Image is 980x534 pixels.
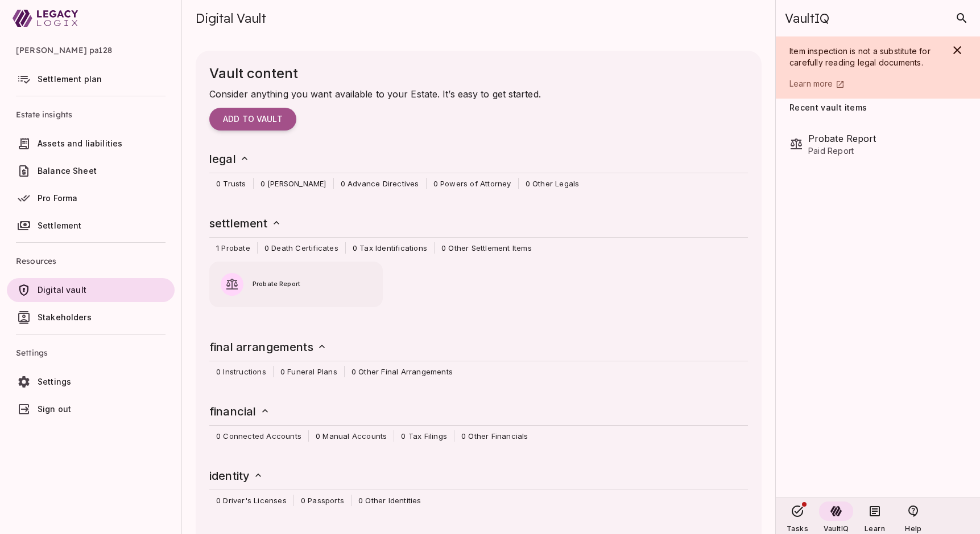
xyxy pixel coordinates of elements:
[789,78,939,89] a: Learn more
[346,242,434,254] span: 0 Tax Identifications
[808,145,966,157] span: Paid Report
[198,397,759,447] div: financial 0 Connected Accounts0 Manual Accounts0 Tax Filings0 Other Financials
[294,495,351,506] span: 0 Passports
[352,495,428,506] span: 0 Other Identities
[38,404,71,414] span: Sign out
[789,79,833,88] span: Learn more
[7,132,175,156] a: Assets and liabilities
[198,332,759,383] div: final arrangements 0 Instructions0 Funeral Plans0 Other Final Arrangements
[38,377,71,386] span: Settings
[394,430,454,442] span: 0 Tax Filings
[209,214,282,233] h6: settlement
[209,108,296,131] button: Add to vault
[454,430,535,442] span: 0 Other Financials
[209,150,250,168] h6: legal
[435,242,539,254] span: 0 Other Settlement Items
[7,67,175,91] a: Settlement plan
[38,74,102,84] span: Settlement plan
[345,366,460,377] span: 0 Other Final Arrangements
[865,524,885,533] span: Learn
[253,279,371,290] span: Probate Report
[38,138,122,148] span: Assets and liabilities
[223,114,283,124] span: Add to vault
[824,524,849,533] span: VaultIQ
[309,430,394,442] span: 0 Manual Accounts
[519,178,586,189] span: 0 Other Legals
[7,214,175,238] a: Settlement
[38,166,97,176] span: Balance Sheet
[209,88,541,100] span: Consider anything you want available to your Estate. It’s easy to get started.
[196,10,266,26] span: Digital Vault
[38,285,86,295] span: Digital vault
[427,178,518,189] span: 0 Powers of Attorney
[209,338,328,356] h6: final arrangements
[789,46,933,67] span: Item inspection is not a substitute for carefully reading legal documents.
[198,461,759,512] div: identity 0 Driver's Licenses0 Passports0 Other Identities
[334,178,426,189] span: 0 Advance Directives
[198,144,759,195] div: legal 0 Trusts0 [PERSON_NAME]0 Advance Directives0 Powers of Attorney0 Other Legals
[7,278,175,302] a: Digital vault
[209,467,264,485] h6: identity
[209,262,383,307] button: Probate Report
[38,312,92,322] span: Stakeholders
[785,10,829,26] span: VaultIQ
[789,124,966,165] div: Probate ReportPaid Report
[16,339,166,366] span: Settings
[16,247,166,275] span: Resources
[209,178,253,189] span: 0 Trusts
[274,366,344,377] span: 0 Funeral Plans
[209,402,271,421] h6: financial
[7,159,175,183] a: Balance Sheet
[905,524,921,533] span: Help
[38,221,82,230] span: Settlement
[16,36,166,64] span: [PERSON_NAME] pa128
[7,397,175,421] a: Sign out
[209,495,293,506] span: 0 Driver's Licenses
[258,242,345,254] span: 0 Death Certificates
[808,132,966,145] span: Probate Report
[209,430,308,442] span: 0 Connected Accounts
[209,366,273,377] span: 0 Instructions
[209,242,257,254] span: 1 Probate
[198,209,759,259] div: settlement 1 Probate0 Death Certificates0 Tax Identifications0 Other Settlement Items
[7,305,175,329] a: Stakeholders
[787,524,808,533] span: Tasks
[254,178,333,189] span: 0 [PERSON_NAME]
[7,186,175,210] a: Pro Forma
[7,370,175,394] a: Settings
[16,101,166,128] span: Estate insights
[209,65,298,81] span: Vault content
[789,103,867,115] span: Recent vault items
[38,193,77,203] span: Pro Forma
